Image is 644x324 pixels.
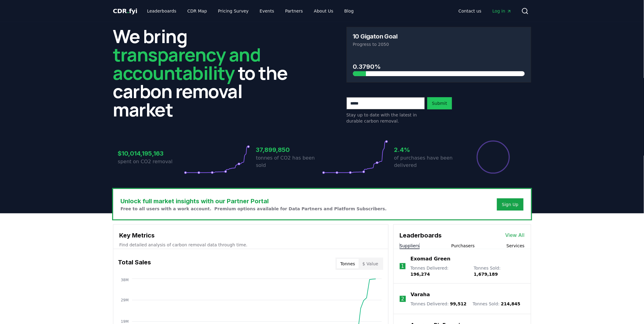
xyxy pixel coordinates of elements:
[118,258,151,270] h3: Total Sales
[401,263,404,270] p: 1
[401,295,404,303] p: 2
[142,6,359,17] nav: Main
[451,243,475,249] button: Purchasers
[411,291,430,298] a: Varaha
[474,265,524,277] p: Tonnes Sold :
[256,154,322,169] p: tonnes of CO2 has been sold
[492,8,511,14] span: Log in
[118,149,184,158] h3: $10,014,195,163
[213,6,253,17] a: Pricing Survey
[427,97,452,109] button: Submit
[410,265,468,277] p: Tonnes Delivered :
[121,197,387,206] h3: Unlock full market insights with our Partner Portal
[256,145,322,154] h3: 37,899,850
[359,259,382,269] button: $ Value
[411,301,467,307] p: Tonnes Delivered :
[337,259,359,269] button: Tonnes
[255,6,279,17] a: Events
[394,145,460,154] h3: 2.4%
[410,255,451,263] a: Exomad Green
[400,231,442,240] h3: Leaderboards
[454,6,486,17] a: Contact us
[454,6,516,17] nav: Main
[400,243,420,249] button: Suppliers
[506,243,524,249] button: Services
[497,198,523,211] button: Sign Up
[501,301,521,306] span: 214,845
[410,272,430,277] span: 196,274
[142,6,181,17] a: Leaderboards
[450,301,467,306] span: 99,512
[120,242,382,248] p: Find detailed analysis of carbon removal data through time.
[121,206,387,212] p: Free to all users with a work account. Premium options available for Data Partners and Platform S...
[121,298,129,302] tspan: 29M
[121,319,129,324] tspan: 19M
[347,112,425,124] p: Stay up to date with the latest in durable carbon removal.
[394,154,460,169] p: of purchases have been delivered
[182,6,212,17] a: CDR Map
[473,301,521,307] p: Tonnes Sold :
[309,6,338,17] a: About Us
[474,272,498,277] span: 1,679,189
[502,201,518,208] a: Sign Up
[353,41,525,47] p: Progress to 2050
[476,140,510,174] div: Percentage of sales delivered
[113,7,138,15] a: CDR.fyi
[113,7,138,15] span: CDR fyi
[488,6,516,17] a: Log in
[120,231,382,240] h3: Key Metrics
[280,6,308,17] a: Partners
[113,42,261,85] span: transparency and accountability
[506,232,525,239] a: View All
[121,278,129,282] tspan: 38M
[340,6,359,17] a: Blog
[118,158,184,165] p: spent on CO2 removal
[127,7,129,15] span: .
[353,33,398,39] h3: 10 Gigaton Goal
[113,27,298,119] h2: We bring to the carbon removal market
[353,62,525,71] h3: 0.3790%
